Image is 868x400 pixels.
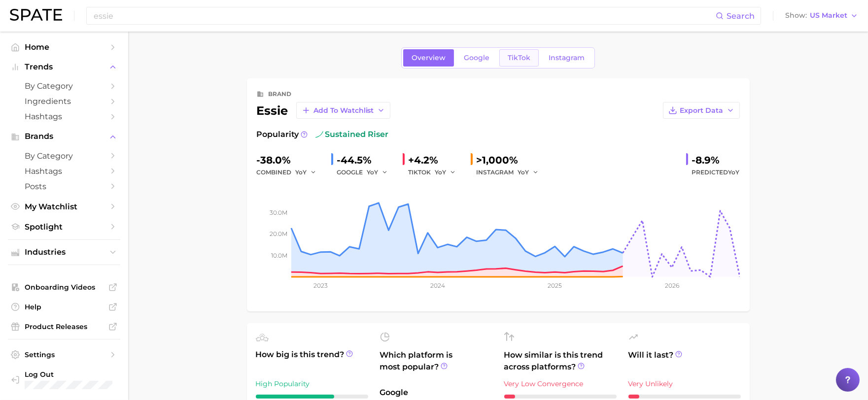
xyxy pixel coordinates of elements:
[257,102,390,119] div: essie
[435,168,447,176] span: YoY
[549,54,585,62] span: Instagram
[8,367,120,392] a: Log out. Currently logged in with e-mail caitlin.delaney@loreal.com.
[8,60,120,74] button: Trends
[8,280,120,295] a: Onboarding Videos
[504,395,617,399] div: 1 / 10
[403,49,454,67] a: Overview
[8,129,120,144] button: Brands
[499,49,539,67] a: TikTok
[25,81,104,91] span: by Category
[296,168,307,176] span: YoY
[315,131,323,138] img: sustained riser
[508,54,530,62] span: TikTok
[367,167,388,178] button: YoY
[8,199,120,214] a: My Watchlist
[25,112,104,121] span: Hashtags
[256,378,368,390] div: High Popularity
[25,302,104,311] span: Help
[337,167,395,178] div: GOOGLE
[25,63,104,71] span: Trends
[256,349,368,373] span: How big is this trend?
[25,42,104,52] span: Home
[8,148,120,164] a: by Category
[10,9,62,21] img: SPATE
[680,106,724,115] span: Export Data
[8,300,120,314] a: Help
[25,248,104,257] span: Industries
[727,11,755,21] span: Search
[477,154,519,166] span: >1,000%
[628,349,741,373] span: Will it last?
[692,152,740,168] div: -8.9%
[783,9,861,22] button: ShowUS Market
[8,94,120,109] a: Ingredients
[257,129,299,140] span: Popularity
[464,54,489,62] span: Google
[409,152,463,168] div: +4.2%
[628,378,741,390] div: Very Unlikely
[315,129,389,140] span: sustained riser
[518,168,529,176] span: YoY
[663,102,740,119] button: Export Data
[257,167,323,178] div: combined
[25,370,117,379] span: Log Out
[518,167,539,178] button: YoY
[313,106,374,115] span: Add to Watchlist
[367,168,379,176] span: YoY
[8,347,120,362] a: Settings
[548,282,562,289] tspan: 2025
[313,282,328,289] tspan: 2023
[785,13,807,18] span: Show
[8,179,120,194] a: Posts
[25,322,104,331] span: Product Releases
[8,39,120,55] a: Home
[25,350,104,359] span: Settings
[664,282,679,289] tspan: 2026
[477,167,546,178] div: INSTAGRAM
[93,7,716,24] input: Search here for a brand, industry, or ingredient
[628,395,741,399] div: 1 / 10
[25,182,104,191] span: Posts
[8,319,120,334] a: Product Releases
[25,222,104,232] span: Spotlight
[380,349,492,382] span: Which platform is most popular?
[504,349,617,373] span: How similar is this trend across platforms?
[540,49,593,67] a: Instagram
[25,151,104,161] span: by Category
[8,219,120,234] a: Spotlight
[8,78,120,94] a: by Category
[504,378,617,390] div: Very Low Convergence
[8,245,120,260] button: Industries
[810,13,847,18] span: US Market
[25,202,104,211] span: My Watchlist
[409,167,463,178] div: TIKTOK
[8,109,120,124] a: Hashtags
[412,54,446,62] span: Overview
[296,167,317,178] button: YoY
[25,97,104,106] span: Ingredients
[380,387,492,399] span: Google
[8,164,120,179] a: Hashtags
[455,49,498,67] a: Google
[257,152,323,168] div: -38.0%
[256,395,368,399] div: 7 / 10
[692,167,740,178] span: Predicted
[25,132,104,141] span: Brands
[25,283,104,292] span: Onboarding Videos
[269,88,292,100] div: brand
[296,102,390,119] button: Add to Watchlist
[435,167,456,178] button: YoY
[337,152,395,168] div: -44.5%
[729,168,740,176] span: YoY
[25,167,104,176] span: Hashtags
[430,282,445,289] tspan: 2024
